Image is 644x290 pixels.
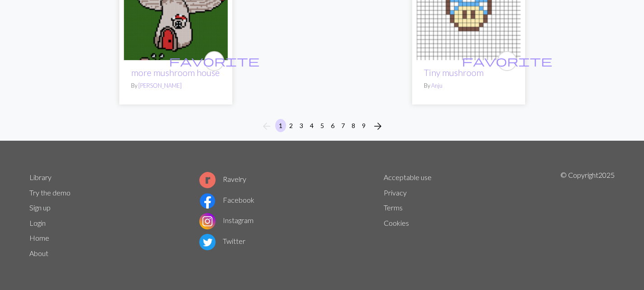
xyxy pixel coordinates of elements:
a: Privacy [384,188,407,197]
a: Tiny mushroom [424,67,484,78]
img: Twitter logo [199,234,216,250]
p: © Copyright 2025 [560,170,615,261]
p: By [131,81,221,90]
img: Facebook logo [199,193,216,209]
a: Sign up [29,203,51,212]
i: favourite [169,52,259,70]
a: Try the demo [29,188,71,197]
p: By [424,81,513,90]
a: About [29,249,48,257]
a: Acceptable use [384,173,432,181]
button: 6 [327,119,338,132]
a: Cookies [384,219,409,227]
a: Terms [384,203,403,212]
a: Instagram [199,216,254,224]
button: 1 [275,119,286,132]
a: Login [29,219,46,227]
a: Library [29,173,52,181]
button: 5 [317,119,328,132]
button: 3 [296,119,307,132]
a: Ravelry [199,175,246,183]
a: more mushroom house [131,67,220,78]
a: Twitter [199,237,245,245]
a: more mushroom house [124,3,228,11]
button: Next [369,119,387,133]
a: Home [29,233,49,242]
button: favourite [497,51,517,71]
img: Ravelry logo [199,172,216,188]
button: 4 [306,119,317,132]
a: [PERSON_NAME] [138,82,182,89]
button: 2 [286,119,296,132]
img: Instagram logo [199,213,216,229]
i: favourite [462,52,552,70]
span: favorite [169,54,259,68]
button: 9 [358,119,369,132]
i: Next [372,121,383,132]
a: Tiny mushroom [417,3,521,11]
button: 8 [348,119,359,132]
button: 7 [338,119,348,132]
button: favourite [204,51,224,71]
a: Facebook [199,195,254,204]
span: arrow_forward [372,120,383,133]
a: Anju [431,82,442,89]
nav: Page navigation [258,119,387,133]
span: favorite [462,54,552,68]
